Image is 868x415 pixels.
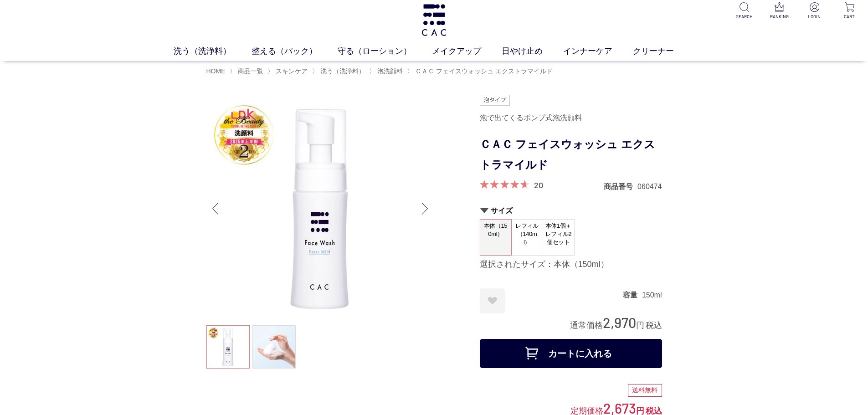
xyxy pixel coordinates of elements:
[733,2,755,20] a: SEARCH
[174,45,252,57] a: 洗う（洗浄料）
[604,182,637,191] dt: 商品番号
[636,321,644,330] span: 円
[480,339,662,368] button: カートに入れる
[570,321,603,330] span: 通常価格
[206,190,225,227] div: Previous slide
[377,67,403,75] span: 泡洗顔料
[512,220,543,248] span: レフィル（140ml）
[768,2,791,20] a: RANKING
[637,182,662,191] dd: 060474
[623,290,642,300] dt: 容量
[838,2,861,20] a: CART
[415,67,553,75] span: ＣＡＣ フェイスウォッシュ エクストラマイルド
[803,13,826,20] p: LOGIN
[26,15,45,22] div: v 4.0.25
[252,45,338,57] a: 整える（パック）
[480,134,662,175] h1: ＣＡＣ フェイスウォッシュ エクストラマイルド
[432,45,502,57] a: メイクアップ
[106,55,147,61] div: キーワード流入
[312,67,367,76] li: 〉
[238,67,263,75] span: 商品一覧
[480,220,511,246] span: 本体（150ml）
[15,24,22,32] img: website_grey.svg
[236,67,263,75] a: 商品一覧
[320,67,365,75] span: 洗う（洗浄料）
[369,67,405,76] li: 〉
[480,259,662,270] div: 選択されたサイズ：本体（150ml）
[838,13,861,20] p: CART
[646,321,662,330] span: 税込
[416,190,434,227] div: Next slide
[480,110,662,126] div: 泡で出てくるポンプ式泡洗顔料
[276,67,308,75] span: スキンケア
[480,288,505,313] a: お気に入りに登録する
[230,67,266,76] li: 〉
[803,2,826,20] a: LOGIN
[375,67,403,75] a: 泡洗顔料
[628,384,662,397] div: 送料無料
[318,67,365,75] a: 洗う（洗浄料）
[31,54,38,61] img: tab_domain_overview_orange.svg
[502,45,563,57] a: 日やけ止め
[534,180,543,190] a: 20
[768,13,791,20] p: RANKING
[407,67,555,76] li: 〉
[480,206,662,215] h2: サイズ
[15,15,22,22] img: logo_orange.svg
[24,24,105,32] div: ドメイン: [DOMAIN_NAME]
[480,95,510,106] img: 泡タイプ
[543,220,574,248] span: 本体1個＋レフィル2個セット
[41,55,76,61] div: ドメイン概要
[733,13,755,20] p: SEARCH
[633,45,694,57] a: クリーナー
[563,45,633,57] a: インナーケア
[338,45,432,57] a: 守る（ローション）
[603,314,636,331] span: 2,970
[274,67,308,75] a: スキンケア
[267,67,310,76] li: 〉
[413,67,553,75] a: ＣＡＣ フェイスウォッシュ エクストラマイルド
[96,54,103,61] img: tab_keywords_by_traffic_grey.svg
[642,290,662,300] dd: 150ml
[206,67,226,75] a: HOME
[206,95,434,323] img: ＣＡＣ フェイスウォッシュ エクストラマイルド 本体（150ml）
[420,4,448,36] img: logo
